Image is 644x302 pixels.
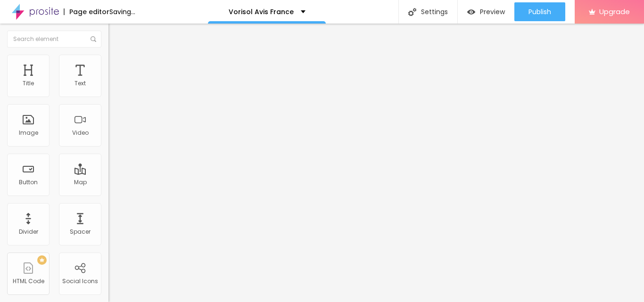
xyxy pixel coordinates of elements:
[19,229,38,235] div: Divider
[109,8,135,15] div: Saving...
[62,278,98,285] div: Social Icons
[408,8,416,16] img: Icone
[70,229,91,235] div: Spacer
[64,8,109,15] div: Page editor
[13,278,44,285] div: HTML Code
[480,8,505,16] span: Preview
[74,179,87,186] div: Map
[229,8,294,15] p: Vorisol Avis France
[514,2,565,21] button: Publish
[7,31,101,48] input: Search element
[72,130,89,136] div: Video
[458,2,514,21] button: Preview
[19,130,38,136] div: Image
[108,24,644,302] iframe: Editor
[528,8,551,16] span: Publish
[599,8,630,16] span: Upgrade
[467,8,475,16] img: view-1.svg
[23,80,34,87] div: Title
[74,80,86,87] div: Text
[91,36,96,42] img: Icone
[19,179,38,186] div: Button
